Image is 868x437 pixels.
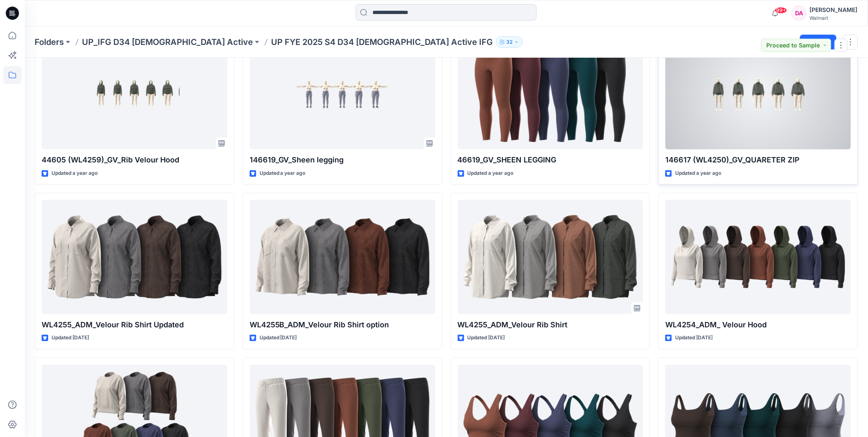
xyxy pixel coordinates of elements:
div: [PERSON_NAME] [810,5,858,15]
a: WL4254_ADM_ Velour Hood [665,200,851,314]
p: WL4255_ADM_Velour Rib Shirt Updated [42,319,227,331]
p: Updated a year ago [675,169,721,178]
p: 146619_GV_Sheen legging [250,154,435,166]
button: 32 [496,36,523,48]
p: 44605 (WL4259)_GV_Rib Velour Hood [42,154,227,166]
div: DA [792,6,807,21]
p: Updated a year ago [260,169,306,178]
p: Updated [DATE] [51,334,89,343]
p: Updated [DATE] [675,334,713,343]
a: 146619_GV_Sheen legging [250,35,435,150]
p: Updated [DATE] [468,334,505,343]
span: 99+ [775,7,787,14]
a: 46619_GV_SHEEN LEGGING [458,35,643,150]
a: 146617 (WL4250)_GV_QUARETER ZIP [665,35,851,150]
button: New [800,35,837,49]
p: WL4255B_ADM_Velour Rib Shirt option [250,319,435,331]
p: Updated a year ago [468,169,514,178]
p: WL4254_ADM_ Velour Hood [665,319,851,331]
p: 146617 (WL4250)_GV_QUARETER ZIP [665,154,851,166]
a: Folders [35,36,64,48]
a: WL4255B_ADM_Velour Rib Shirt option [250,200,435,314]
div: Walmart [810,15,858,21]
p: 32 [506,38,512,47]
p: Updated a year ago [51,169,98,178]
a: WL4255_ADM_Velour Rib Shirt [458,200,643,314]
p: 46619_GV_SHEEN LEGGING [458,154,643,166]
a: 44605 (WL4259)_GV_Rib Velour Hood [42,35,227,150]
p: Updated [DATE] [260,334,297,343]
a: WL4255_ADM_Velour Rib Shirt Updated [42,200,227,314]
p: UP FYE 2025 S4 D34 [DEMOGRAPHIC_DATA] Active IFG [271,36,493,48]
p: WL4255_ADM_Velour Rib Shirt [458,319,643,331]
a: UP_IFG D34 [DEMOGRAPHIC_DATA] Active [82,36,253,48]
